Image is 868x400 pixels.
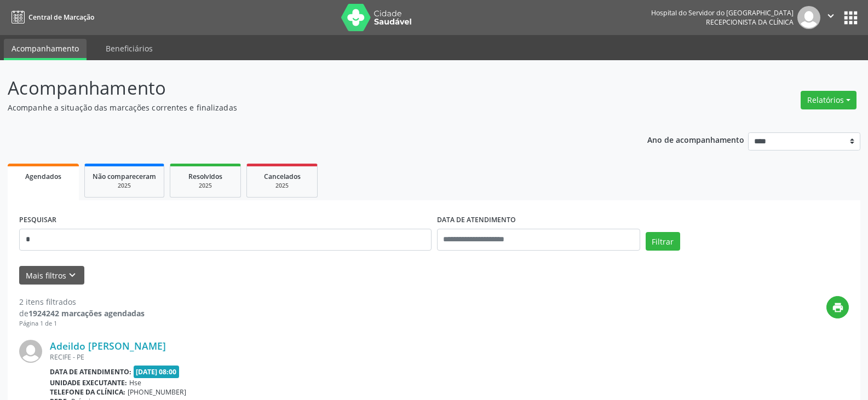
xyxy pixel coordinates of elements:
span: Recepcionista da clínica [706,18,794,27]
div: Página 1 de 1 [19,319,145,328]
span: Central de Marcação [28,13,94,22]
i: keyboard_arrow_down [66,269,78,281]
a: Central de Marcação [8,8,94,26]
button: apps [841,8,860,27]
button: print [826,296,849,318]
b: Data de atendimento: [50,367,131,376]
span: [PHONE_NUMBER] [128,387,186,397]
img: img [797,6,820,29]
div: Hospital do Servidor do [GEOGRAPHIC_DATA] [651,8,794,18]
span: Hse [129,378,141,387]
i: print [832,302,844,314]
p: Acompanhamento [8,74,605,102]
span: Agendados [25,172,61,181]
button: Relatórios [801,91,856,109]
p: Ano de acompanhamento [647,132,744,146]
a: Beneficiários [98,39,160,58]
img: img [19,340,42,363]
div: de [19,308,145,319]
span: Resolvidos [188,172,222,181]
button: Filtrar [646,232,680,251]
label: DATA DE ATENDIMENTO [437,212,516,229]
strong: 1924242 marcações agendadas [28,308,145,318]
span: [DATE] 08:00 [134,366,180,378]
a: Adeildo [PERSON_NAME] [50,340,166,352]
span: Não compareceram [93,172,156,181]
b: Telefone da clínica: [50,387,125,397]
div: 2025 [93,182,156,190]
a: Acompanhamento [4,39,87,60]
div: 2025 [178,182,233,190]
i:  [825,10,837,22]
div: 2025 [255,182,309,190]
div: 2 itens filtrados [19,296,145,308]
div: RECIFE - PE [50,352,685,362]
button: Mais filtroskeyboard_arrow_down [19,266,84,285]
label: PESQUISAR [19,212,56,229]
span: Cancelados [264,172,301,181]
p: Acompanhe a situação das marcações correntes e finalizadas [8,102,605,113]
button:  [820,6,841,29]
b: Unidade executante: [50,378,127,387]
